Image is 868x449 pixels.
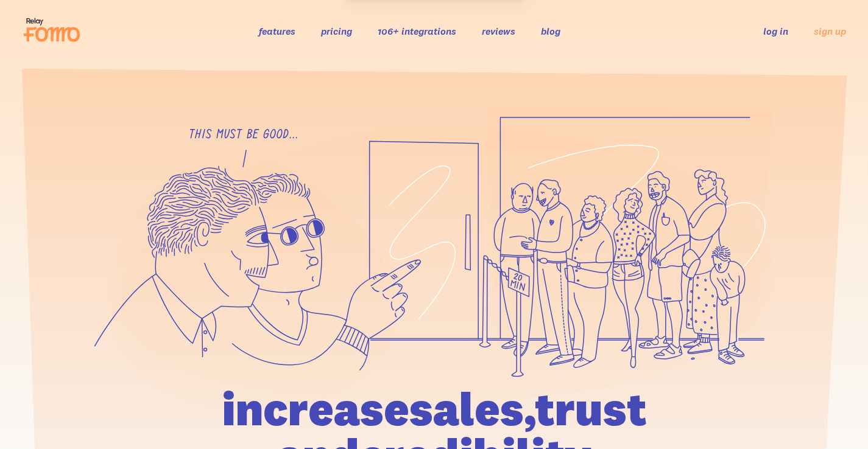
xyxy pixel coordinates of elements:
[321,25,352,37] a: pricing
[763,25,788,37] a: log in
[378,25,456,37] a: 106+ integrations
[482,25,515,37] a: reviews
[541,25,560,37] a: blog
[259,25,295,37] a: features
[814,25,846,38] a: sign up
